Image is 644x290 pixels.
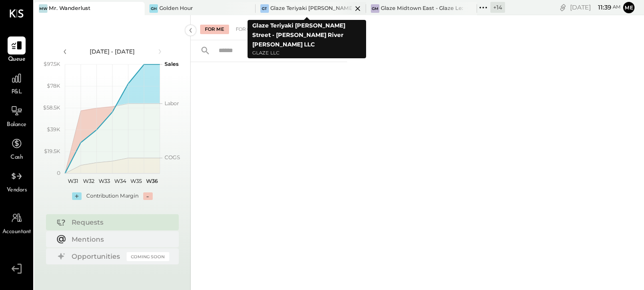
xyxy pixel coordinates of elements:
[2,228,31,236] span: Accountant
[10,154,23,162] span: Cash
[72,217,165,227] div: Requests
[72,252,122,261] div: Opportunities
[7,186,27,195] span: Vendors
[252,22,345,48] b: Glaze Teriyaki [PERSON_NAME] Street - [PERSON_NAME] River [PERSON_NAME] LLC
[67,178,78,184] text: W31
[57,170,60,176] text: 0
[72,235,165,244] div: Mentions
[86,192,138,200] div: Contribution Margin
[130,178,142,184] text: W35
[72,47,153,55] div: [DATE] - [DATE]
[44,61,60,67] text: $97.5K
[83,178,94,184] text: W32
[0,209,33,236] a: Accountant
[381,5,462,12] div: Glaze Midtown East - Glaze Lexington One LLC
[252,49,361,57] p: Glaze LLC
[43,104,60,111] text: $58.5K
[165,61,179,67] text: Sales
[558,2,568,12] div: copy link
[371,4,379,13] div: GM
[149,4,158,13] div: GH
[570,3,621,12] div: [DATE]
[146,178,157,184] text: W36
[0,167,33,195] a: Vendors
[0,135,33,162] a: Cash
[7,121,27,129] span: Balance
[0,36,33,64] a: Queue
[623,2,635,13] button: Me
[200,25,229,34] div: For Me
[0,69,33,97] a: P&L
[49,5,91,12] div: Mr. Wanderlust
[165,154,180,161] text: COGS
[39,4,47,13] div: MW
[99,178,110,184] text: W33
[490,2,505,13] div: + 14
[143,192,153,200] div: -
[44,148,60,154] text: $19.5K
[11,88,22,97] span: P&L
[159,5,193,12] div: Golden Hour
[613,4,621,10] span: am
[165,100,179,107] text: Labor
[114,178,127,184] text: W34
[72,192,82,200] div: +
[127,252,169,261] div: Coming Soon
[47,126,60,133] text: $39K
[47,82,60,89] text: $78K
[8,55,26,64] span: Queue
[260,4,269,13] div: GT
[270,5,352,12] div: Glaze Teriyaki [PERSON_NAME] Street - [PERSON_NAME] River [PERSON_NAME] LLC
[231,25,269,34] div: For Client
[592,3,611,12] span: 11 : 39
[0,102,33,129] a: Balance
